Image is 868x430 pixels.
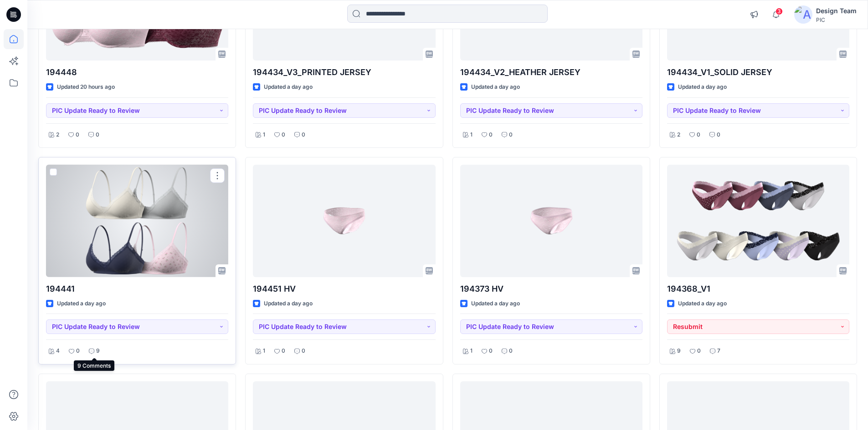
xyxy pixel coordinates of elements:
p: 194434_V1_SOLID JERSEY [667,66,849,79]
img: avatar [794,5,812,24]
p: 194368_V1 [667,283,849,295]
p: 194451 HV [253,283,435,295]
p: 0 [489,130,493,140]
p: Updated 20 hours ago [57,82,115,92]
p: 9 [96,346,100,356]
p: 194441 [46,283,228,295]
p: 1 [263,346,265,356]
a: 194451 HV [253,165,435,277]
span: 3 [776,8,783,15]
p: 2 [56,130,59,140]
p: 194434_V3_PRINTED JERSEY [253,66,435,79]
p: 9 [677,346,681,356]
p: 0 [302,130,305,140]
p: Updated a day ago [471,299,520,309]
p: 0 [717,130,720,140]
p: 4 [56,346,60,356]
p: Updated a day ago [678,299,727,309]
p: Updated a day ago [57,299,106,309]
div: PIC [816,16,857,23]
p: 0 [489,346,493,356]
p: 0 [509,130,513,140]
p: Updated a day ago [471,82,520,92]
p: 0 [76,346,80,356]
p: 0 [282,130,285,140]
p: Updated a day ago [264,82,313,92]
p: 1 [263,130,265,140]
p: Updated a day ago [264,299,313,309]
p: 0 [282,346,285,356]
p: 0 [697,346,701,356]
p: 194448 [46,66,228,79]
p: 1 [470,346,473,356]
p: 194373 HV [460,283,642,295]
div: Design Team [816,5,857,16]
p: 1 [470,130,473,140]
a: 194368_V1 [667,165,849,277]
a: 194373 HV [460,165,642,277]
p: 0 [509,346,513,356]
p: 0 [76,130,79,140]
p: 0 [302,346,305,356]
p: 0 [697,130,700,140]
p: 194434_V2_HEATHER JERSEY [460,66,642,79]
p: 2 [677,130,680,140]
p: Updated a day ago [678,82,727,92]
p: 7 [717,346,720,356]
a: 194441 [46,165,228,277]
p: 0 [96,130,99,140]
